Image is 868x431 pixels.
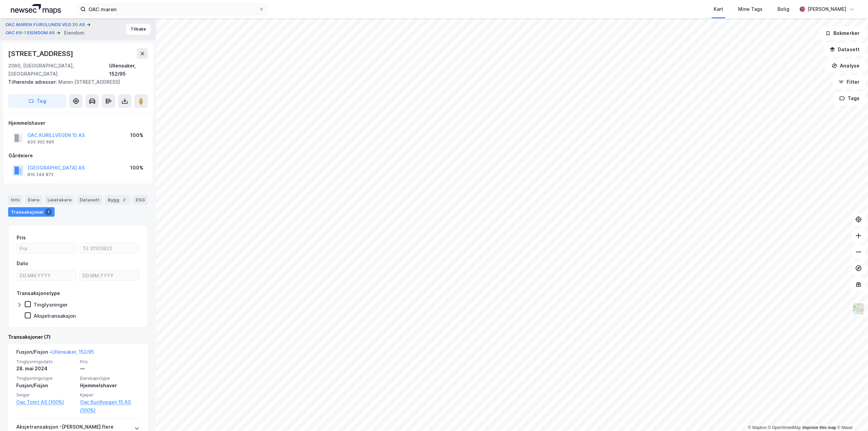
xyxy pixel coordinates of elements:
[714,5,723,13] div: Kart
[27,139,54,145] div: 933 302 695
[8,207,55,217] div: Transaksjoner
[808,5,846,13] div: [PERSON_NAME]
[25,195,42,204] div: Eiere
[738,5,763,13] div: Mine Tags
[748,425,767,430] a: Mapbox
[824,43,865,56] button: Datasett
[8,78,142,86] div: Maren [STREET_ADDRESS]
[820,26,865,40] button: Bokmerker
[80,365,140,373] div: —
[105,195,130,204] div: Bygg
[8,119,147,127] div: Hjemmelshaver
[121,196,127,203] div: 2
[17,234,26,242] div: Pris
[852,302,865,315] img: Z
[17,289,60,297] div: Transaksjonstype
[803,425,836,430] a: Improve this map
[826,59,865,73] button: Analyse
[768,425,801,430] a: OpenStreetMap
[130,131,143,139] div: 100%
[80,359,140,365] span: Pris
[45,209,52,215] div: 7
[34,313,76,319] div: Aksjetransaksjon
[5,21,86,28] button: OAC MAREN FURULUNDS VEG 20 AS
[80,243,139,253] input: Til 31103822
[8,152,147,160] div: Gårdeiere
[133,195,147,204] div: ESG
[80,270,139,280] input: DD.MM.YYYY
[64,29,84,37] div: Eiendom
[8,62,109,78] div: 2060, [GEOGRAPHIC_DATA], [GEOGRAPHIC_DATA]
[16,381,76,390] div: Fusjon/Fisjon
[17,243,76,253] input: Fra
[834,92,865,105] button: Tags
[17,270,76,280] input: DD.MM.YYYY
[130,164,143,172] div: 100%
[833,75,865,89] button: Filter
[16,365,76,373] div: 28. mai 2024
[16,359,76,365] span: Tinglysningsdato
[8,333,148,341] div: Transaksjoner (7)
[8,48,75,59] div: [STREET_ADDRESS]
[80,375,140,381] span: Eierskapstype
[27,172,54,177] div: 816 249 872
[77,195,102,204] div: Datasett
[86,4,259,14] input: Søk på adresse, matrikkel, gårdeiere, leietakere eller personer
[834,398,868,431] div: Kontrollprogram for chat
[80,381,140,390] div: Hjemmelshaver
[126,24,151,35] button: Tilbake
[17,259,28,268] div: Dato
[52,349,94,355] a: Ullensaker, 152/95
[80,392,140,398] span: Kjøper
[16,348,94,359] div: Fusjon/Fisjon -
[109,62,148,78] div: Ullensaker, 152/95
[11,4,61,14] img: logo.a4113a55bc3d86da70a041830d287a7e.svg
[16,375,76,381] span: Tinglysningstype
[80,398,140,414] a: Oac Kurillvegen 15 AS (100%)
[45,195,74,204] div: Leietakere
[8,195,22,204] div: Info
[777,5,789,13] div: Bolig
[8,79,58,85] span: Tilhørende adresser:
[8,94,66,108] button: Tag
[34,301,68,308] div: Tinglysninger
[16,392,76,398] span: Selger
[5,30,56,36] button: OAC K6-1 EIENDOM AS
[834,398,868,431] iframe: Chat Widget
[16,398,76,406] a: Oac Tomt AS (100%)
